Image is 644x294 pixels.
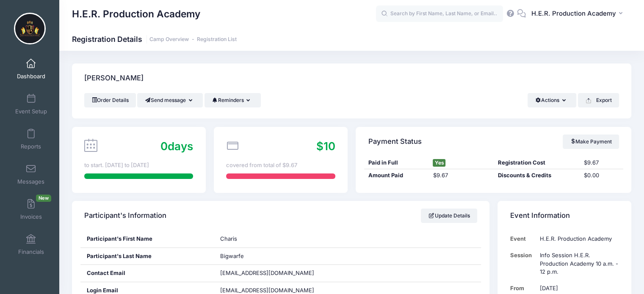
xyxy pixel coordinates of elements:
span: 0 [160,140,168,153]
span: Financials [18,248,44,256]
span: Reports [21,143,41,150]
div: Paid in Full [364,159,429,167]
button: H.E.R. Production Academy [526,4,631,24]
td: H.E.R. Production Academy [536,231,619,247]
a: Dashboard [11,54,51,84]
div: Participant's First Name [80,231,214,247]
span: Invoices [20,213,42,220]
button: Reminders [205,93,261,107]
span: Messages [17,178,44,185]
a: Make Payment [563,135,619,149]
div: days [160,138,193,154]
button: Send message [137,93,203,107]
div: Registration Cost [494,159,580,167]
td: Info Session H.E.R. Production Academy 10 a.m. - 12 p.m. [536,247,619,280]
div: to start. [DATE] to [DATE] [84,161,193,170]
div: Amount Paid [364,171,429,180]
a: Messages [11,159,51,189]
a: Order Details [84,93,136,107]
td: Event [510,231,536,247]
a: InvoicesNew [11,195,51,224]
a: Reports [11,124,51,154]
button: Actions [528,93,576,107]
span: Dashboard [17,73,45,80]
span: $10 [316,140,335,153]
a: Camp Overview [149,36,189,43]
div: Contact Email [80,265,214,282]
button: Export [578,93,619,107]
div: $9.67 [580,159,623,167]
div: $9.67 [429,171,494,180]
h4: Payment Status [368,129,422,154]
h1: Registration Details [72,35,237,44]
td: Session [510,247,536,280]
img: H.E.R. Production Academy [14,13,46,44]
span: New [36,195,51,202]
h4: Event Information [510,204,570,228]
h4: [PERSON_NAME] [84,66,144,91]
span: [EMAIL_ADDRESS][DOMAIN_NAME] [220,269,314,276]
span: Yes [433,159,445,167]
div: covered from total of $9.67 [226,161,335,170]
span: Bigwarfe [220,253,244,259]
a: Financials [11,230,51,259]
span: Event Setup [15,108,47,115]
div: Participant's Last Name [80,248,214,265]
input: Search by First Name, Last Name, or Email... [376,5,503,22]
span: Charis [220,235,237,242]
a: Registration List [197,36,237,43]
h1: H.E.R. Production Academy [72,4,200,24]
a: Update Details [421,209,477,223]
h4: Participant's Information [84,204,166,228]
div: Discounts & Credits [494,171,580,180]
a: Event Setup [11,89,51,119]
span: H.E.R. Production Academy [531,9,616,18]
div: $0.00 [580,171,623,180]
